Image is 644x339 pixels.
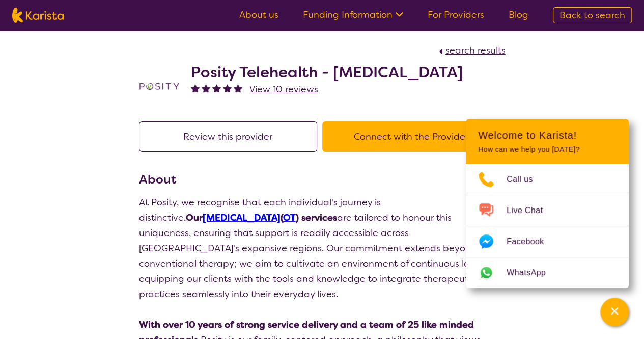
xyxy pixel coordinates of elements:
[507,234,556,249] span: Facebook
[466,119,629,288] div: Channel Menu
[466,164,629,288] ul: Choose channel
[223,84,232,92] img: fullstar
[322,131,506,143] a: Connect with the Provider
[12,8,64,23] img: Karista logo
[139,66,180,107] img: t1bslo80pcylnzwjhndq.png
[428,9,484,21] a: For Providers
[139,121,317,152] button: Review this provider
[249,83,318,95] span: View 10 reviews
[559,9,625,21] span: Back to search
[466,257,629,288] a: Web link opens in a new tab.
[139,131,322,143] a: Review this provider
[239,9,278,21] a: About us
[139,195,506,302] p: At Posity, we recognise that each individual's journey is distinctive. are tailored to honour thi...
[212,84,221,92] img: fullstar
[203,212,281,224] a: [MEDICAL_DATA]
[600,298,629,326] button: Channel Menu
[478,129,617,141] h2: Welcome to Karista!
[436,44,506,57] a: search results
[191,63,463,82] h2: Posity Telehealth - [MEDICAL_DATA]
[234,84,242,92] img: fullstar
[186,212,337,224] strong: Our ( ) services
[478,145,617,154] p: How can we help you [DATE]?
[191,84,200,92] img: fullstar
[553,7,632,23] a: Back to search
[283,212,296,224] a: OT
[507,203,555,218] span: Live Chat
[202,84,210,92] img: fullstar
[507,172,545,187] span: Call us
[445,44,506,57] span: search results
[509,9,528,21] a: Blog
[303,9,403,21] a: Funding Information
[322,121,500,152] button: Connect with the Provider
[139,170,506,189] h3: About
[249,82,318,97] a: View 10 reviews
[507,265,558,280] span: WhatsApp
